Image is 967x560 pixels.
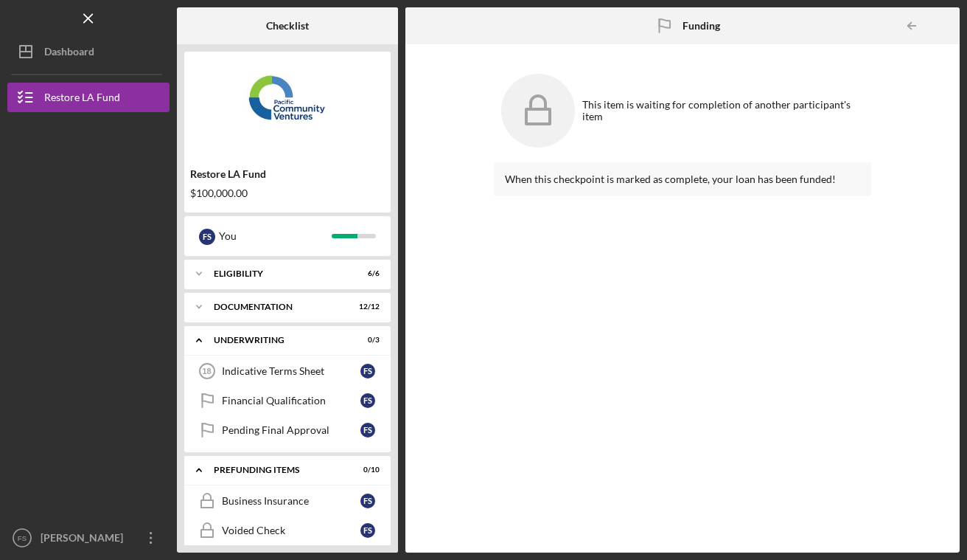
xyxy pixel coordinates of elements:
div: Indicative Terms Sheet [222,365,360,377]
text: FS [18,534,27,542]
button: Restore LA Fund [7,83,170,112]
div: When this checkpoint is marked as complete, your loan has been funded! [505,173,860,185]
div: Voided Check [222,525,360,536]
button: FS[PERSON_NAME] [7,523,170,553]
div: Business Insurance [222,495,360,507]
a: Financial QualificationFS [192,386,383,415]
div: F S [360,523,375,538]
a: 18Indicative Terms SheetFS [192,356,383,386]
div: Eligibility [214,269,343,278]
div: 0 / 3 [353,336,380,345]
div: F S [199,229,215,245]
div: Prefunding Items [214,466,343,474]
div: Restore LA Fund [44,83,120,116]
div: Underwriting [214,336,343,345]
div: $100,000.00 [190,187,385,199]
div: F S [360,423,375,438]
div: Restore LA Fund [190,168,385,180]
a: Business InsuranceFS [192,486,383,516]
div: 6 / 6 [353,269,380,278]
button: Dashboard [7,37,170,66]
div: Financial Qualification [222,395,360,407]
b: Funding [683,20,720,32]
img: Product logo [184,59,391,148]
tspan: 18 [202,367,211,376]
div: F S [360,494,375,508]
div: Pending Final Approval [222,424,360,436]
a: Voided CheckFS [192,516,383,545]
a: Pending Final ApprovalFS [192,415,383,445]
div: Dashboard [44,37,94,70]
div: [PERSON_NAME] [37,523,133,556]
b: Checklist [266,20,309,32]
div: 12 / 12 [353,303,380,311]
div: This item is waiting for completion of another participant's item [582,99,864,122]
div: You [219,224,332,249]
div: F S [360,364,375,378]
div: Documentation [214,303,343,311]
div: F S [360,393,375,408]
div: 0 / 10 [353,466,380,474]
